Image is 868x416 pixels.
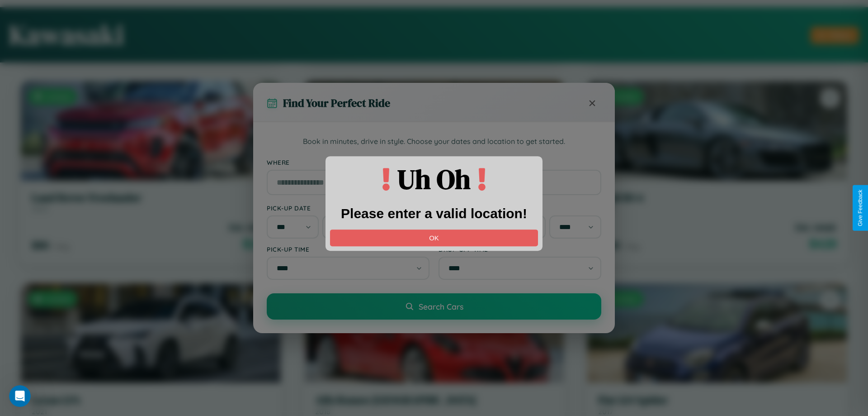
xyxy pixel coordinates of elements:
label: Pick-up Date [267,204,429,212]
label: Drop-off Date [439,204,601,212]
p: Book in minutes, drive in style. Choose your dates and location to get started. [267,136,601,148]
h3: Find Your Perfect Ride [283,96,390,110]
label: Drop-off Time [439,245,601,253]
label: Where [267,158,601,166]
span: Search Cars [419,301,463,311]
label: Pick-up Time [267,245,429,253]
